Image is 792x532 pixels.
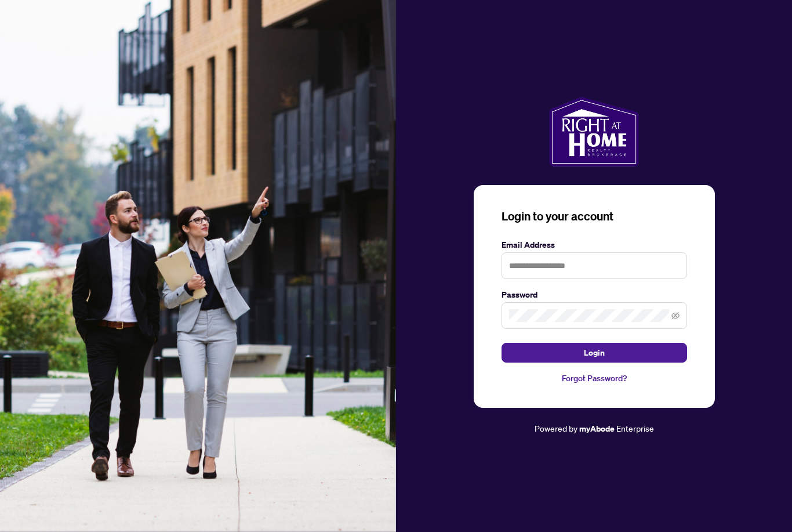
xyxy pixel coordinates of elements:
[502,343,687,363] button: Login
[502,288,687,301] label: Password
[502,372,687,385] a: Forgot Password?
[502,208,687,225] h3: Login to your account
[549,97,639,167] img: ma-logo
[584,343,605,362] span: Login
[579,422,615,435] a: myAbode
[616,423,654,433] span: Enterprise
[535,423,577,433] span: Powered by
[671,312,680,320] span: eye-invisible
[502,238,687,251] label: Email Address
